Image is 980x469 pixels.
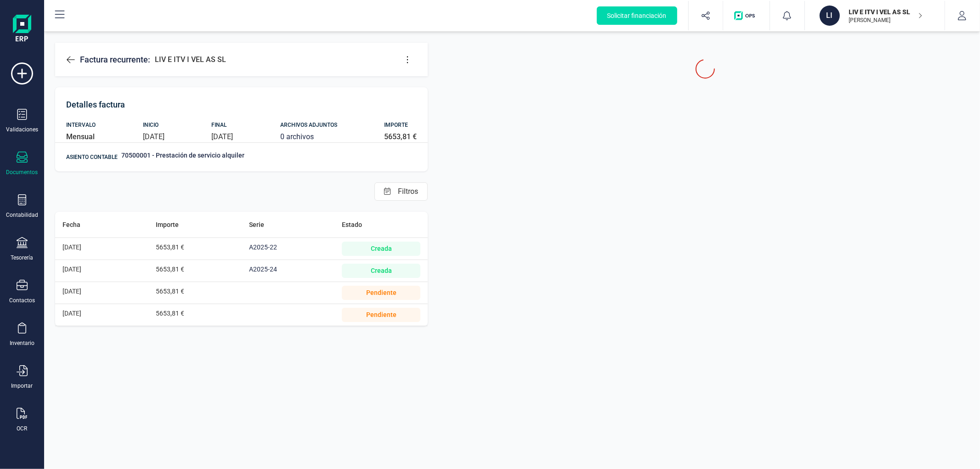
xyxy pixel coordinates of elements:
span: [DATE] [62,266,81,273]
p: [DATE] [211,131,233,142]
h6: ARCHIVOS ADJUNTOS [280,119,337,131]
div: Importar [11,382,33,390]
span: 5653,81 € [156,243,184,251]
h6: INICIO [143,119,164,131]
p: [PERSON_NAME] [849,17,923,24]
h6: INTERVALO [66,119,96,131]
h6: FINAL [211,119,233,131]
p: Mensual [66,131,96,142]
div: OCR [17,425,28,432]
div: Pendiente [342,308,420,322]
div: Pendiente [342,286,420,300]
span: 5653,81 € [156,288,184,295]
span: LIV E ITV I VEL AS SL [155,54,226,65]
div: LI [820,6,840,26]
button: Solicitar financiación [597,6,677,25]
span: A2025-22 [249,243,277,251]
span: [DATE] [62,243,81,251]
span: [DATE] [62,288,81,295]
span: Solicitar financiación [607,11,667,20]
div: Documentos [6,169,38,176]
div: Inventario [10,339,34,347]
div: Creada [342,242,420,256]
h6: ASIENTO CONTABLE [66,151,118,164]
button: Logo de OPS [729,1,764,30]
p: 0 archivos [280,131,337,142]
p: LIV E ITV I VEL AS SL [849,7,923,17]
button: Filtros [374,182,428,201]
span: Estado [342,221,362,228]
img: Logo Finanedi [13,15,31,44]
span: Importe [156,221,179,228]
span: A2025-24 [249,266,277,273]
span: Serie [249,221,264,228]
h6: IMPORTE [384,119,417,131]
p: [DATE] [143,131,164,142]
div: Contabilidad [6,211,38,219]
div: Creada [342,264,420,278]
div: Contactos [9,297,35,304]
button: LILIV E ITV I VEL AS SL[PERSON_NAME] [816,1,934,30]
span: 5653,81 € [156,266,184,273]
span: 5653,81 € [156,310,184,317]
div: Validaciones [6,126,38,133]
span: Filtros [394,186,422,197]
img: Logo de OPS [734,11,759,20]
p: Factura recurrente: [80,54,150,65]
span: Fecha [62,221,80,228]
span: 70500001 - Prestación de servicio alquiler [121,151,244,164]
div: Tesorería [11,254,34,261]
h6: Detalles factura [66,98,417,111]
span: [DATE] [62,310,81,317]
p: 5653,81 € [384,131,417,142]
